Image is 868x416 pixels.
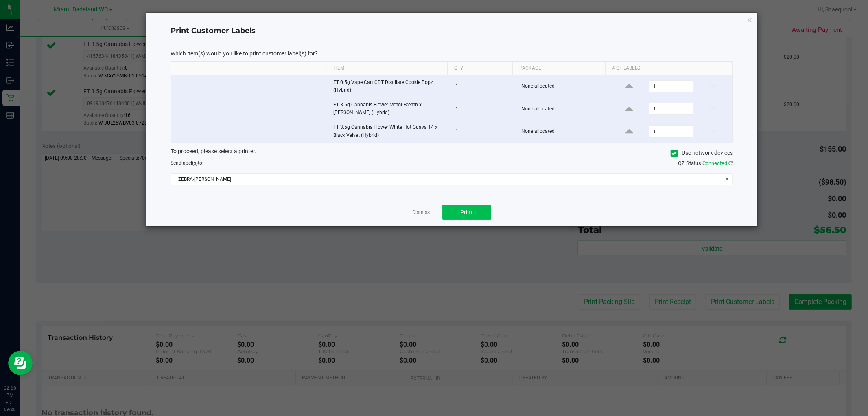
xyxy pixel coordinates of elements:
[447,62,512,75] th: Qty
[171,160,203,166] span: Send to:
[328,75,450,98] td: FT 0.5g Vape Cart CDT Distillate Cookie Popz (Hybrid)
[328,120,450,142] td: FT 3.5g Cannabis Flower White Hot Guava 14 x Black Velvet (Hybrid)
[450,98,516,120] td: 1
[702,160,727,166] span: Connected
[171,26,733,36] h4: Print Customer Labels
[516,98,610,120] td: None allocated
[678,160,733,166] span: QZ Status:
[328,98,450,120] td: FT 3.5g Cannabis Flower Motor Breath x [PERSON_NAME] (Hybrid)
[171,50,733,57] p: Which item(s) would you like to print customer label(s) for?
[450,75,516,98] td: 1
[8,351,33,375] iframe: Resource center
[164,147,739,159] div: To proceed, please select a printer.
[181,160,198,166] span: label(s)
[671,149,733,157] label: Use network devices
[442,205,491,220] button: Print
[327,62,447,75] th: Item
[461,209,473,216] span: Print
[171,174,722,185] span: ZEBRA-[PERSON_NAME]
[512,62,605,75] th: Package
[516,75,610,98] td: None allocated
[516,120,610,142] td: None allocated
[413,209,430,216] a: Dismiss
[605,62,726,75] th: # of labels
[450,120,516,142] td: 1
